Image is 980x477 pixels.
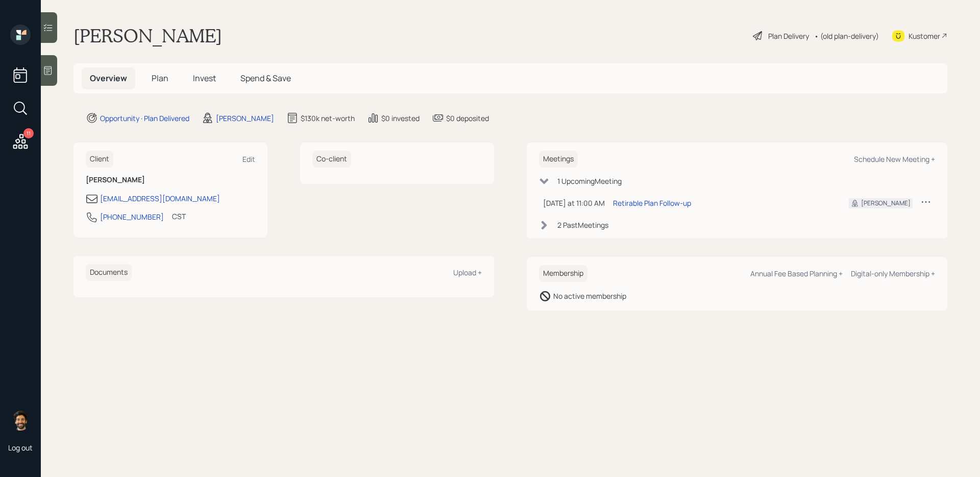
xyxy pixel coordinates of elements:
[86,151,113,168] h6: Client
[539,265,587,282] h6: Membership
[8,443,33,452] div: Log out
[90,73,127,84] span: Overview
[381,113,420,124] div: $0 invested
[613,198,691,208] div: Retirable Plan Follow-up
[750,269,843,278] div: Annual Fee Based Planning +
[10,410,31,431] img: eric-schwartz-headshot.png
[814,31,879,41] div: • (old plan-delivery)
[216,113,274,124] div: [PERSON_NAME]
[152,73,168,84] span: Plan
[301,113,355,124] div: $130k net-worth
[312,151,351,168] h6: Co-client
[539,151,578,168] h6: Meetings
[553,291,626,301] div: No active membership
[543,198,605,208] div: [DATE] at 11:00 AM
[73,25,222,47] h1: [PERSON_NAME]
[86,176,255,184] h6: [PERSON_NAME]
[172,211,186,222] div: CST
[446,113,489,124] div: $0 deposited
[86,264,132,281] h6: Documents
[861,199,911,208] div: [PERSON_NAME]
[768,31,809,41] div: Plan Delivery
[854,154,935,164] div: Schedule New Meeting +
[242,154,255,164] div: Edit
[557,176,622,186] div: 1 Upcoming Meeting
[193,73,216,84] span: Invest
[909,31,940,41] div: Kustomer
[100,193,220,204] div: [EMAIL_ADDRESS][DOMAIN_NAME]
[100,211,164,222] div: [PHONE_NUMBER]
[23,128,34,138] div: 11
[453,268,482,277] div: Upload +
[240,73,291,84] span: Spend & Save
[851,269,935,278] div: Digital-only Membership +
[100,113,189,124] div: Opportunity · Plan Delivered
[557,220,608,230] div: 2 Past Meeting s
